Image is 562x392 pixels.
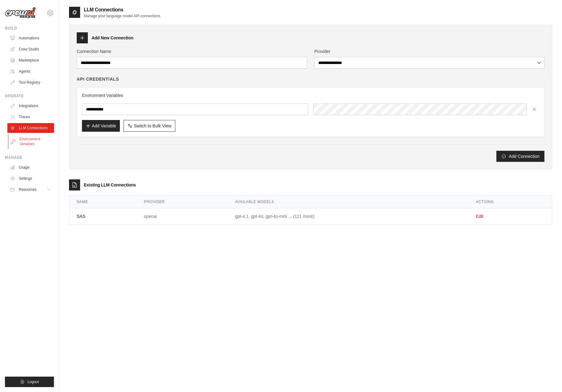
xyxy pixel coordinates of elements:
td: openai [136,208,228,225]
th: Actions [468,196,552,208]
a: Integrations [7,101,54,111]
h2: LLM Connections [84,6,160,14]
div: Build [5,26,54,31]
p: Manage your language model API connections [84,14,160,18]
h3: Environment Variables [82,92,539,98]
a: Edit [476,214,483,219]
th: Name [69,196,136,208]
td: gpt-4.1, gpt-4o, gpt-4o-mini ... (121 more) [228,208,468,225]
h3: Add New Connection [92,35,133,41]
div: Manage [5,155,54,160]
img: Logo [5,7,36,19]
button: Add Connection [496,151,544,162]
th: Provider [136,196,228,208]
button: Add Variable [82,120,120,132]
h3: Existing LLM Connections [84,182,136,188]
a: LLM Connections [7,123,54,133]
td: SAS [69,208,136,225]
th: Available Models [228,196,468,208]
a: Automations [7,33,54,43]
a: Agents [7,66,54,76]
button: Switch to Bulk View [124,120,175,132]
a: Tool Registry [7,78,54,87]
button: Logout [5,377,54,387]
a: Environment Variables [8,134,55,149]
span: Switch to Bulk View [134,123,171,129]
a: Crew Studio [7,44,54,54]
a: Usage [7,162,54,172]
span: Logout [27,379,39,384]
span: Resources [19,187,36,192]
label: Provider [314,48,544,54]
a: Traces [7,112,54,122]
a: Marketplace [7,55,54,65]
a: Settings [7,174,54,183]
div: Operate [5,94,54,98]
label: Connection Name [77,48,307,54]
button: Resources [7,185,54,194]
h4: API Credentials [77,76,119,82]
